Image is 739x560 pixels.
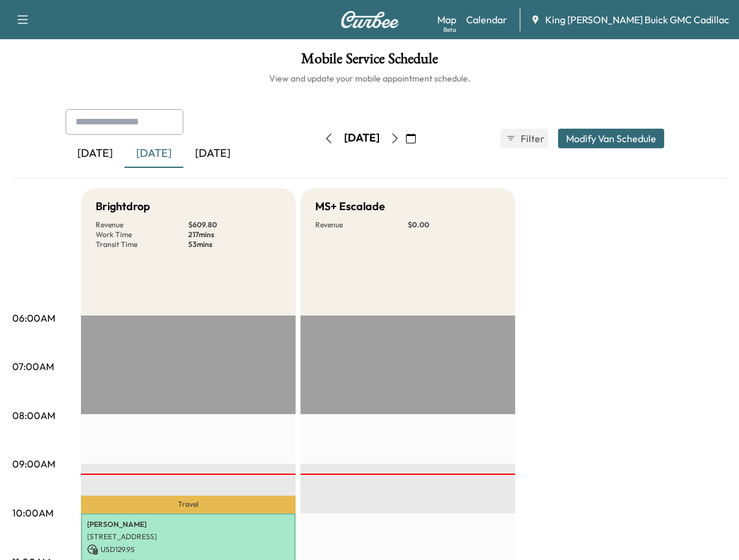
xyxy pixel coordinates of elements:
div: [DATE] [124,140,183,168]
a: Calendar [466,12,507,27]
p: 06:00AM [12,311,55,325]
p: 217 mins [188,230,281,240]
h5: Brightdrop [96,198,150,215]
h1: Mobile Service Schedule [12,51,727,72]
img: Curbee Logo [340,11,399,28]
h6: View and update your mobile appointment schedule. [12,72,727,85]
span: King [PERSON_NAME] Buick GMC Cadillac [545,12,729,27]
div: Beta [443,25,456,34]
p: 08:00AM [12,408,55,423]
span: Filter [521,131,543,146]
p: 07:00AM [12,359,54,374]
h5: MS+ Escalade [315,198,385,215]
div: [DATE] [66,140,124,168]
button: Modify Van Schedule [558,129,664,148]
div: [DATE] [183,140,242,168]
p: Revenue [96,220,188,230]
p: [PERSON_NAME] [87,520,289,529]
p: Travel [81,496,296,513]
p: 53 mins [188,240,281,249]
button: Filter [500,129,548,148]
p: Transit Time [96,240,188,249]
p: [STREET_ADDRESS] [87,532,289,542]
p: USD 129.95 [87,544,289,555]
a: MapBeta [437,12,456,27]
p: 09:00AM [12,456,55,471]
p: $ 0.00 [408,220,500,230]
div: [DATE] [344,131,380,146]
p: Revenue [315,220,408,230]
p: Work Time [96,230,188,240]
p: $ 609.80 [188,220,281,230]
p: 10:00AM [12,505,53,520]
